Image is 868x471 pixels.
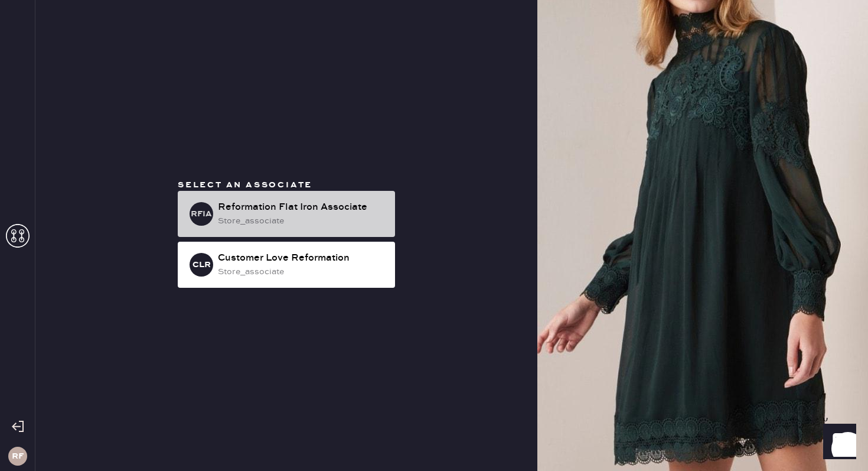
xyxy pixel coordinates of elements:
[218,251,386,265] div: Customer Love Reformation
[191,210,212,218] h3: RFIA
[218,200,386,215] div: Reformation Flat Iron Associate
[218,265,386,278] div: store_associate
[12,452,24,460] h3: RF
[218,215,386,228] div: store_associate
[192,261,211,269] h3: CLR
[812,418,863,469] iframe: Front Chat
[178,180,312,190] span: Select an associate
